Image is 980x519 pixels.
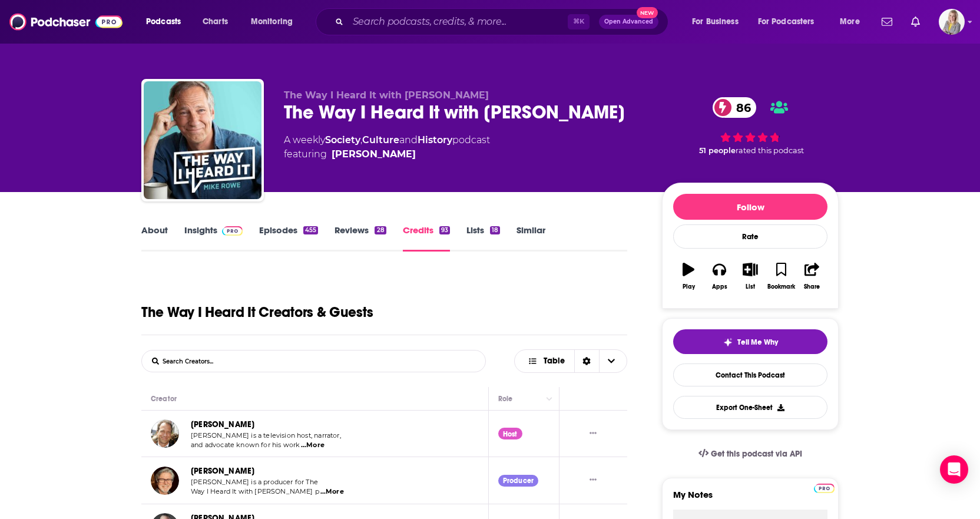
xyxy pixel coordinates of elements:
[662,90,839,163] div: 86 51 peoplerated this podcast
[939,9,965,35] img: User Profile
[544,357,565,365] span: Table
[574,350,599,372] div: Sort Direction
[711,449,802,459] span: Get this podcast via API
[877,12,897,32] a: Show notifications dropdown
[418,134,452,146] a: History
[735,255,766,297] button: List
[939,9,965,35] span: Logged in as ShelbySledge
[673,224,827,249] div: Rate
[604,19,653,25] span: Open Advanced
[814,482,835,493] a: Pro website
[222,226,243,236] img: Podchaser Pro
[797,255,827,297] button: Share
[704,255,734,297] button: Apps
[840,14,860,30] span: More
[684,12,753,31] button: open menu
[325,134,360,146] a: Society
[673,396,827,419] button: Export One-Sheet
[514,349,627,373] button: Choose View
[683,283,695,290] div: Play
[303,226,318,234] div: 455
[284,147,490,161] span: featuring
[673,363,827,386] a: Contact This Podcast
[498,392,515,406] div: Role
[585,428,601,440] button: Show More Button
[144,81,261,199] img: The Way I Heard It with Mike Rowe
[713,97,757,118] a: 86
[673,489,827,510] label: My Notes
[203,14,228,30] span: Charts
[568,14,590,29] span: ⌘ K
[758,14,815,30] span: For Podcasters
[332,147,416,161] a: Mike Rowe
[498,475,538,487] div: Producer
[335,224,386,252] a: Reviews28
[736,146,804,155] span: rated this podcast
[320,487,344,497] span: ...More
[750,12,832,31] button: open menu
[737,338,778,347] span: Tell Me Why
[9,11,122,33] img: Podchaser - Follow, Share and Rate Podcasts
[673,329,827,354] button: tell me why sparkleTell Me Why
[746,283,755,290] div: List
[251,14,293,30] span: Monitoring
[542,392,557,406] button: Column Actions
[362,134,399,146] a: Culture
[692,14,739,30] span: For Business
[939,9,965,35] button: Show profile menu
[689,439,812,468] a: Get this podcast via API
[138,12,196,31] button: open menu
[466,224,500,252] a: Lists18
[832,12,875,31] button: open menu
[940,455,968,484] div: Open Intercom Messenger
[151,467,179,495] img: Chuck Klausmeyer
[517,224,545,252] a: Similar
[151,392,177,406] div: Creator
[191,431,341,439] span: [PERSON_NAME] is a television host, narrator,
[712,283,727,290] div: Apps
[490,226,500,234] div: 18
[699,146,736,155] span: 51 people
[146,14,181,30] span: Podcasts
[599,15,658,29] button: Open AdvancedNew
[673,255,704,297] button: Play
[327,8,680,35] div: Search podcasts, credits, & more...
[585,474,601,487] button: Show More Button
[498,428,522,439] div: Host
[724,97,757,118] span: 86
[141,224,168,252] a: About
[804,283,820,290] div: Share
[375,226,386,234] div: 28
[399,134,418,146] span: and
[301,441,325,450] span: ...More
[191,441,300,449] span: and advocate known for his work
[259,224,318,252] a: Episodes455
[243,12,308,31] button: open menu
[184,224,243,252] a: InsightsPodchaser Pro
[195,12,235,31] a: Charts
[191,478,318,486] span: [PERSON_NAME] is a producer for The
[766,255,796,297] button: Bookmark
[403,224,450,252] a: Credits93
[191,487,319,495] span: Way I Heard It with [PERSON_NAME] p
[439,226,450,234] div: 93
[814,484,835,493] img: Podchaser Pro
[191,466,254,476] a: [PERSON_NAME]
[906,12,925,32] a: Show notifications dropdown
[191,419,254,429] a: [PERSON_NAME]
[348,12,568,31] input: Search podcasts, credits, & more...
[637,7,658,18] span: New
[284,90,489,101] span: The Way I Heard It with [PERSON_NAME]
[767,283,795,290] div: Bookmark
[284,133,490,161] div: A weekly podcast
[723,338,733,347] img: tell me why sparkle
[673,194,827,220] button: Follow
[141,303,373,321] h1: The Way I Heard It Creators & Guests
[360,134,362,146] span: ,
[151,419,179,448] img: Mike Rowe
